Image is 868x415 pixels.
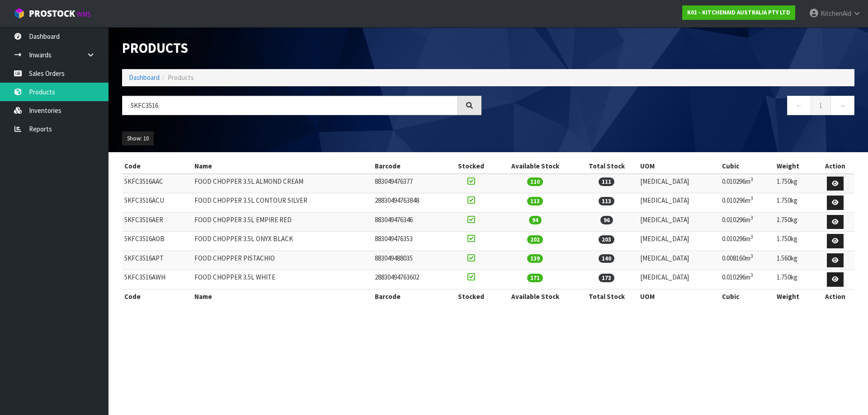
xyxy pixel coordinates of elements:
[373,251,448,270] td: 883049488035
[774,193,816,213] td: 1.750kg
[495,96,854,118] nav: Page navigation
[373,232,448,251] td: 883049476353
[720,270,774,289] td: 0.010296m
[750,272,753,278] sup: 3
[29,8,75,19] span: ProStock
[774,212,816,232] td: 1.750kg
[527,177,543,186] span: 110
[821,9,851,18] span: KitchenAid
[192,251,373,270] td: FOOD CHOPPER PISTACHIO
[495,159,576,173] th: Available Stock
[122,96,458,115] input: Search products
[638,289,720,303] th: UOM
[122,174,192,193] td: 5KFC3516AAC
[373,289,448,303] th: Barcode
[816,289,854,303] th: Action
[830,96,854,115] a: →
[750,195,753,201] sup: 3
[750,176,753,182] sup: 3
[599,235,614,244] span: 203
[787,96,811,115] a: ←
[192,174,373,193] td: FOOD CHOPPER 3.5L ALMOND CREAM
[750,233,753,240] sup: 3
[192,193,373,213] td: FOOD CHOPPER 3.5L CONTOUR SILVER
[495,289,576,303] th: Available Stock
[774,270,816,289] td: 1.750kg
[576,159,638,173] th: Total Stock
[816,159,854,173] th: Action
[527,197,543,205] span: 113
[122,159,192,173] th: Code
[373,159,448,173] th: Barcode
[638,159,720,173] th: UOM
[527,274,543,282] span: 171
[448,159,495,173] th: Stocked
[77,10,91,19] small: WMS
[720,251,774,270] td: 0.008160m
[638,174,720,193] td: [MEDICAL_DATA]
[774,289,816,303] th: Weight
[750,214,753,221] sup: 3
[638,270,720,289] td: [MEDICAL_DATA]
[373,270,448,289] td: 28830494763602
[750,253,753,259] sup: 3
[373,174,448,193] td: 883049476377
[720,232,774,251] td: 0.010296m
[192,270,373,289] td: FOOD CHOPPER 3.5L WHITE
[774,251,816,270] td: 1.560kg
[599,177,614,186] span: 111
[122,212,192,232] td: 5KFC3516AER
[192,232,373,251] td: FOOD CHOPPER 3.5L ONYX BLACK
[638,232,720,251] td: [MEDICAL_DATA]
[638,212,720,232] td: [MEDICAL_DATA]
[122,131,154,146] button: Show: 10
[168,73,194,82] span: Products
[638,251,720,270] td: [MEDICAL_DATA]
[14,8,25,19] img: cube-alt.png
[599,274,614,282] span: 173
[129,73,160,82] a: Dashboard
[599,254,614,263] span: 140
[122,193,192,213] td: 5KFC3516ACU
[600,216,613,224] span: 96
[720,174,774,193] td: 0.010296m
[576,289,638,303] th: Total Stock
[720,212,774,232] td: 0.010296m
[720,159,774,173] th: Cubic
[192,212,373,232] td: FOOD CHOPPER 3.5L EMPIRE RED
[122,232,192,251] td: 5KFC3516AOB
[373,193,448,213] td: 28830494763848
[774,174,816,193] td: 1.750kg
[192,159,373,173] th: Name
[448,289,495,303] th: Stocked
[122,251,192,270] td: 5KFC3516APT
[527,235,543,244] span: 202
[122,41,481,56] h1: Products
[638,193,720,213] td: [MEDICAL_DATA]
[720,289,774,303] th: Cubic
[529,216,542,224] span: 94
[720,193,774,213] td: 0.010296m
[811,96,831,115] a: 1
[373,212,448,232] td: 883049476346
[192,289,373,303] th: Name
[774,159,816,173] th: Weight
[527,254,543,263] span: 139
[599,197,614,205] span: 113
[687,9,790,16] strong: K01 - KITCHENAID AUSTRALIA PTY LTD
[122,270,192,289] td: 5KFC3516AWH
[774,232,816,251] td: 1.750kg
[122,289,192,303] th: Code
